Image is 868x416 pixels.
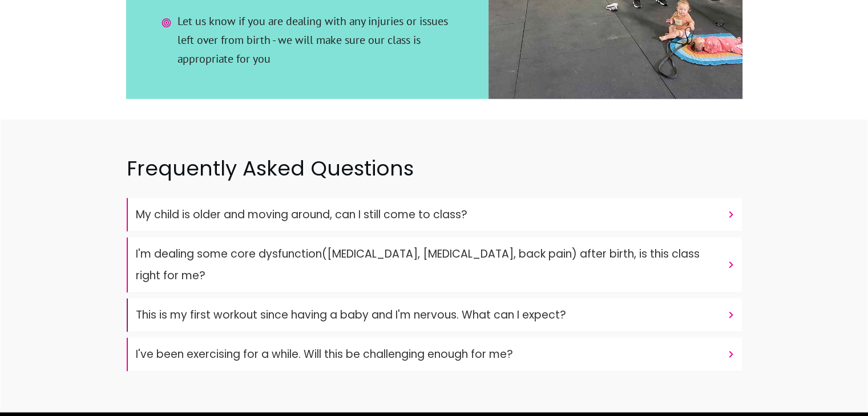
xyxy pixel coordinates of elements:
[136,246,700,283] font: I'm dealing some core dysfunction([MEDICAL_DATA], [MEDICAL_DATA], back pain) after birth, is this...
[127,154,742,197] h2: Frequently Asked Questions
[136,346,513,362] font: I've been exercising for a while. Will this be challenging enough for me?
[177,12,459,68] span: Let us know if you are dealing with any injuries or issues left over from birth - we will make su...
[136,207,467,222] font: My child is older and moving around, can I still come to class?
[136,307,566,323] font: This is my first workout since having a baby and I'm nervous. What can I expect?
